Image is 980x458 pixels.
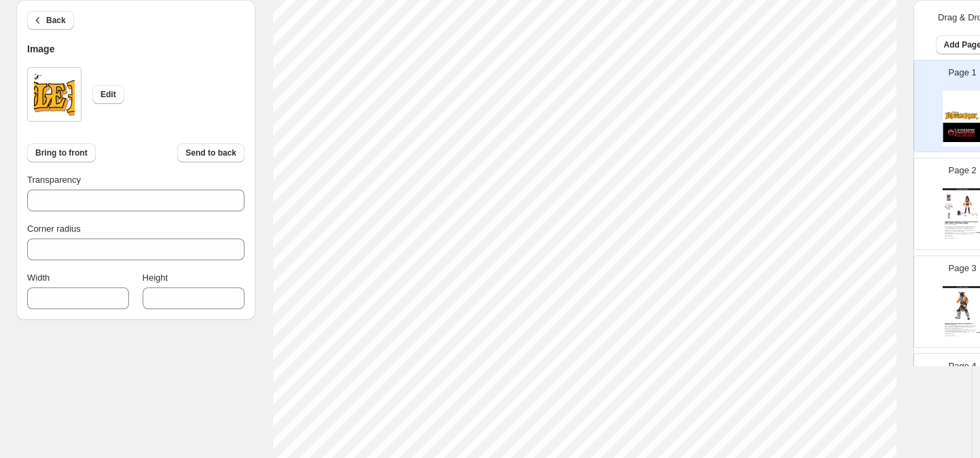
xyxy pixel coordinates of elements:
[92,85,124,104] button: Edit
[945,211,954,219] img: secondaryImage
[101,89,116,100] span: Edit
[35,147,88,158] span: Bring to front
[177,143,244,162] button: Send to back
[27,43,54,54] span: Image
[945,238,966,239] div: Barcode №: 814800022977
[27,175,81,185] span: Transparency
[945,224,977,236] div: THE LEGENDS ARE HERE! In one of her most favorite outfits, [DEMOGRAPHIC_DATA][PERSON_NAME] is rea...
[143,272,168,283] span: Height
[949,262,977,275] p: Page 3
[945,335,966,336] div: Brand: Boss Fight Studio
[185,147,236,158] span: Send to back
[945,236,966,236] div: SKU: LL0004
[46,15,66,26] span: Back
[945,236,966,237] div: Brand: Boss Fight Studio
[27,11,74,30] button: Back
[949,164,977,177] p: Page 2
[945,336,966,336] div: Barcode №: 814800023622
[27,224,81,234] span: Corner radius
[27,272,50,283] span: Width
[962,332,980,334] div: $ 22.99
[945,202,954,211] img: secondaryImage
[34,71,75,118] img: product image
[962,232,980,234] div: $ 39.99
[949,66,977,80] p: Page 1
[945,334,966,334] div: SKU: LLB008
[27,143,96,162] button: Bring to front
[945,194,954,202] img: secondaryImage
[945,324,977,334] div: THE LEGENDS ARE HERE! These stunningly beautiful 6" action figures are ready for ringside action!...
[949,359,977,373] p: Page 4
